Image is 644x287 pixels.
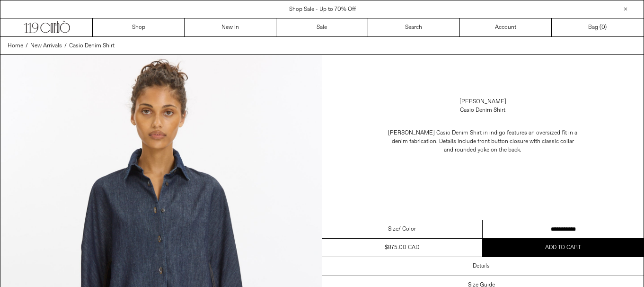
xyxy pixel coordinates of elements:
[69,42,115,50] span: Casio Denim Shirt
[483,239,644,257] button: Add to cart
[552,18,644,36] a: Bag ()
[385,243,419,252] div: $875.00 CAD
[545,244,581,251] span: Add to cart
[26,42,28,50] span: /
[368,18,460,36] a: Search
[69,42,115,50] a: Casio Denim Shirt
[388,129,577,154] span: [PERSON_NAME] Casio Denim Shirt in indigo features an oversized fit in a denim fabrication. Detai...
[398,225,416,233] span: / Color
[8,42,23,50] a: Home
[185,18,276,36] a: New In
[276,18,368,36] a: Sale
[289,6,356,13] a: Shop Sale - Up to 70% Off
[388,225,398,233] span: Size
[459,98,506,106] a: [PERSON_NAME]
[30,42,62,50] a: New Arrivals
[30,42,62,50] span: New Arrivals
[460,106,505,115] div: Casio Denim Shirt
[64,42,67,50] span: /
[473,263,490,269] h3: Details
[8,42,23,50] span: Home
[93,18,185,36] a: Shop
[601,24,605,31] span: 0
[601,23,607,32] span: )
[460,18,552,36] a: Account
